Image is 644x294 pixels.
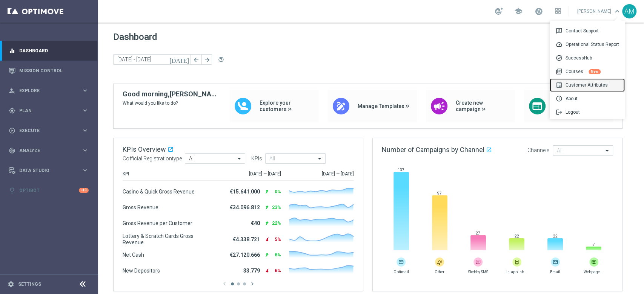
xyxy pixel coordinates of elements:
[18,282,41,286] a: Settings
[8,48,89,54] button: equalizer Dashboard
[556,95,566,102] span: info
[550,105,625,119] a: logoutLogout
[9,167,81,174] div: Data Studio
[81,107,89,114] i: keyboard_arrow_right
[9,187,15,194] i: lightbulb
[8,88,89,94] button: person_search Explore keyboard_arrow_right
[556,27,566,34] span: 3p
[514,7,523,15] span: school
[556,68,566,75] span: library_books
[9,127,81,134] div: Execute
[19,128,81,133] span: Execute
[81,167,89,174] i: keyboard_arrow_right
[8,168,89,174] button: Data Studio keyboard_arrow_right
[550,92,625,105] a: infoAbout
[9,61,89,81] div: Mission Control
[9,87,81,94] div: Explore
[550,24,625,38] div: Contact Support
[19,108,81,113] span: Plan
[550,38,625,51] a: speedOperational Status Report
[550,65,625,78] div: Courses
[19,61,89,81] a: Mission Control
[550,78,625,92] div: Customer Attributes
[9,147,81,154] div: Analyze
[9,180,89,200] div: Optibot
[556,41,566,48] span: speed
[556,82,566,88] span: list_alt
[556,109,566,116] span: logout
[8,108,89,114] button: gps_fixed Plan keyboard_arrow_right
[79,188,89,193] div: +10
[9,107,15,114] i: gps_fixed
[613,7,621,15] span: keyboard_arrow_down
[9,47,15,54] i: equalizer
[9,41,89,61] div: Dashboard
[550,24,625,38] a: 3pContact Support
[589,69,601,74] div: New
[9,147,15,154] i: track_changes
[550,51,625,65] a: task_altSuccessHub
[8,68,89,74] button: Mission Control
[19,88,81,93] span: Explore
[19,148,81,153] span: Analyze
[8,148,89,154] button: track_changes Analyze keyboard_arrow_right
[81,127,89,134] i: keyboard_arrow_right
[550,38,625,51] div: Operational Status Report
[556,55,566,61] span: task_alt
[550,105,625,119] div: Logout
[8,281,14,288] i: settings
[550,65,625,78] a: library_booksCoursesNew
[576,6,622,17] a: [PERSON_NAME]keyboard_arrow_down 3pContact Support speedOperational Status Report task_altSuccess...
[622,4,636,18] div: AM
[9,87,15,94] i: person_search
[19,41,89,61] a: Dashboard
[9,107,81,114] div: Plan
[8,187,89,193] button: lightbulb Optibot +10
[550,78,625,92] a: list_altCustomer Attributes
[81,147,89,154] i: keyboard_arrow_right
[81,87,89,94] i: keyboard_arrow_right
[8,128,89,134] button: play_circle_outline Execute keyboard_arrow_right
[9,127,15,134] i: play_circle_outline
[19,180,79,200] a: Optibot
[19,168,81,173] span: Data Studio
[550,51,625,65] div: SuccessHub
[550,92,625,105] div: About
